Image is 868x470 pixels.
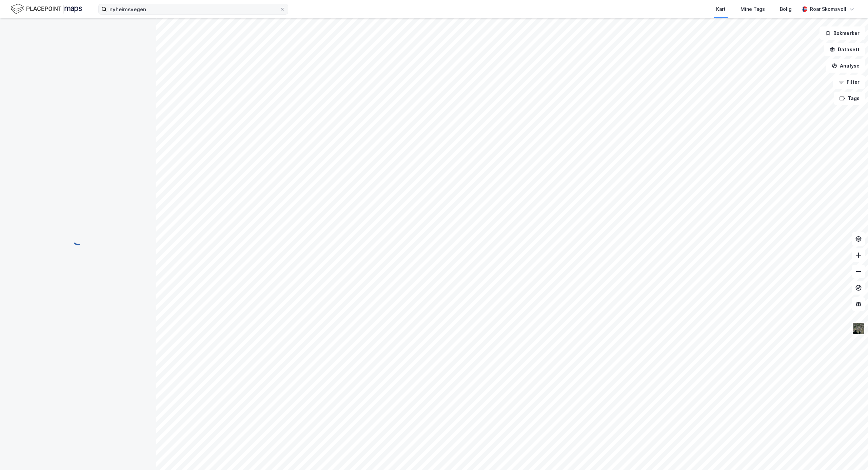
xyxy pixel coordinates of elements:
div: Bolig [780,5,792,13]
button: Bokmerker [820,26,865,40]
img: 9k= [852,322,865,335]
button: Analyse [826,59,865,73]
input: Søk på adresse, matrikkel, gårdeiere, leietakere eller personer [107,4,280,14]
div: Kart [716,5,726,13]
img: spinner.a6d8c91a73a9ac5275cf975e30b51cfb.svg [73,235,83,246]
img: logo.f888ab2527a4732fd821a326f86c7f29.svg [11,3,82,15]
div: Mine Tags [741,5,765,13]
iframe: Chat Widget [834,437,868,470]
button: Datasett [824,43,865,56]
button: Filter [833,75,865,89]
div: Roar Skomsvoll [810,5,846,13]
button: Tags [834,92,865,105]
